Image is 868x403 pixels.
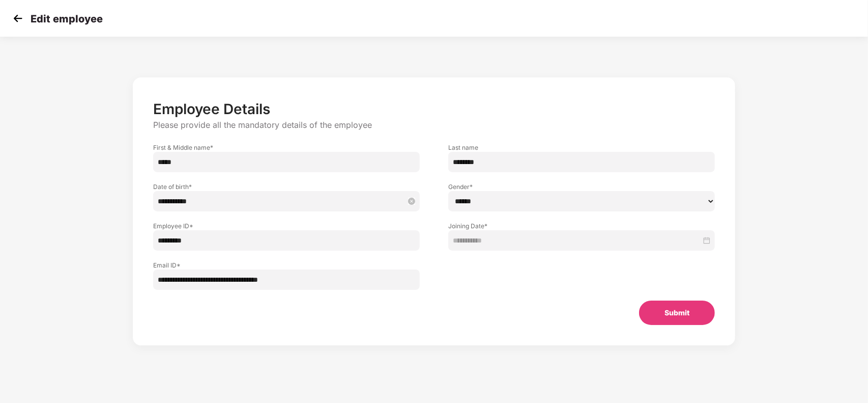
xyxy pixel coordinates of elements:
[408,198,415,205] span: close-circle
[153,143,420,152] label: First & Middle name
[153,182,420,191] label: Date of birth
[448,182,715,191] label: Gender
[153,222,420,230] label: Employee ID
[153,120,715,130] p: Please provide all the mandatory details of the employee
[448,222,715,230] label: Joining Date
[153,100,715,118] p: Employee Details
[448,143,715,152] label: Last name
[31,13,103,25] p: Edit employee
[639,301,715,325] button: Submit
[153,261,420,270] label: Email ID
[10,11,25,26] img: svg+xml;base64,PHN2ZyB4bWxucz0iaHR0cDovL3d3dy53My5vcmcvMjAwMC9zdmciIHdpZHRoPSIzMCIgaGVpZ2h0PSIzMC...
